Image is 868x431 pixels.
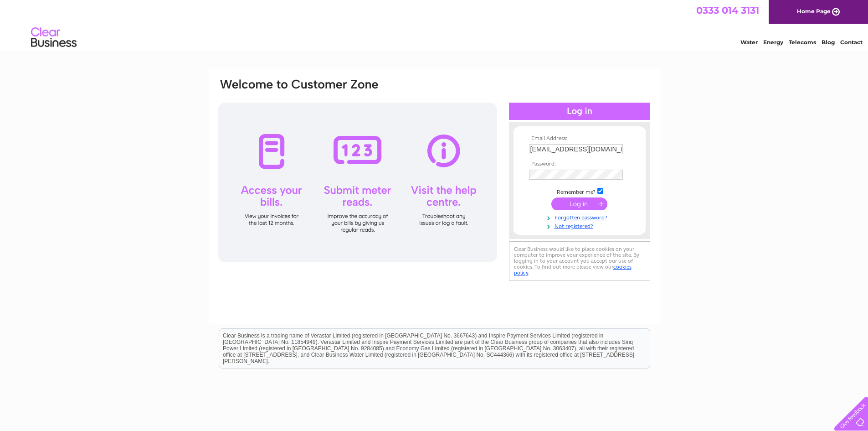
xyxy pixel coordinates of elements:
[514,264,632,276] a: cookies policy
[529,221,632,230] a: Not registered?
[509,241,650,281] div: Clear Business would like to place cookies on your computer to improve your experience of the sit...
[740,39,758,46] a: Water
[840,39,863,46] a: Contact
[789,39,816,46] a: Telecoms
[219,5,650,44] div: Clear Business is a trading name of Verastar Limited (registered in [GEOGRAPHIC_DATA] No. 3667643...
[696,5,759,16] a: 0333 014 3131
[527,135,632,142] th: Email Address:
[527,161,632,167] th: Password:
[822,39,835,46] a: Blog
[551,197,607,210] input: Submit
[763,39,783,46] a: Energy
[31,24,77,52] img: logo.png
[527,187,632,196] td: Remember me?
[529,213,632,221] a: Forgotten password?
